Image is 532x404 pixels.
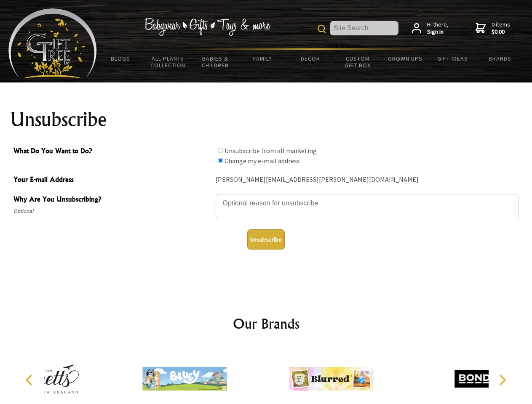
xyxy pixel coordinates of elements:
a: Hi there,Sign in [412,21,449,36]
a: Babies & Children [192,50,239,74]
label: Unsubscribe from all marketing [225,146,317,155]
span: Why Are You Unsubscribing? [13,194,211,206]
span: Hi there, [427,21,449,36]
strong: Sign in [427,28,449,36]
input: What Do You Want to Do? [218,158,223,163]
input: Site Search [330,21,398,35]
span: Optional [13,206,211,216]
input: What Do You Want to Do? [218,148,223,153]
img: Babywear - Gifts - Toys & more [144,18,270,36]
h1: Unsubscribe [10,109,522,130]
span: Your E-mail Address [13,174,211,186]
a: BLOGS [97,50,144,67]
span: What Do You Want to Do? [13,146,211,158]
a: Custom Gift Box [334,50,382,74]
a: Gift Ideas [429,50,476,67]
button: Previous [21,371,40,389]
button: Next [493,371,511,389]
textarea: Why Are You Unsubscribing? [216,194,519,219]
a: All Plants Collection [144,50,192,74]
a: Family [239,50,287,67]
a: Brands [476,50,524,67]
a: 0 items$0.00 [476,21,510,36]
img: Babyware - Gifts - Toys and more... [8,8,97,78]
label: Change my e-mail address [225,157,300,165]
a: Decor [286,50,334,67]
button: Unsubscribe [247,229,285,250]
div: [PERSON_NAME][EMAIL_ADDRESS][PERSON_NAME][DOMAIN_NAME] [216,173,519,186]
strong: $0.00 [492,28,510,36]
h2: Our Brands [17,314,516,334]
span: 0 items [492,21,510,36]
img: product search [318,25,326,33]
a: Grown Ups [381,50,429,67]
